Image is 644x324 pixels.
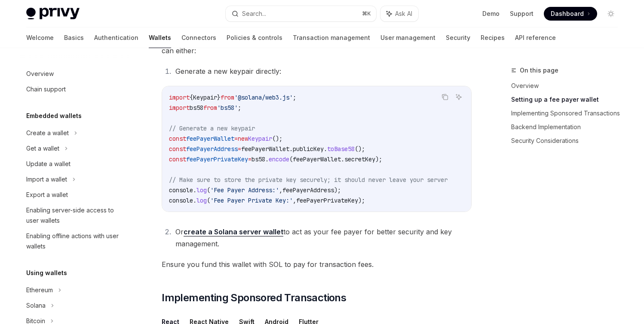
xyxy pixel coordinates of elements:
[226,6,376,21] button: Search...⌘K
[193,186,196,194] span: .
[251,155,265,163] span: bs58
[511,106,625,120] a: Implementing Sponsored Transactions
[234,135,238,142] span: =
[207,186,210,194] span: (
[26,143,59,154] div: Get a wallet
[265,155,269,163] span: .
[162,291,346,305] span: Implementing Sponsored Transactions
[334,186,341,194] span: );
[162,258,472,270] span: Ensure you fund this wallet with SOL to pay for transaction fees.
[64,27,84,48] a: Basics
[26,128,69,138] div: Create a wallet
[169,176,448,184] span: // Make sure to store the private key securely; it should never leave your server
[26,231,124,251] div: Enabling offline actions with user wallets
[395,9,412,18] span: Ask AI
[26,27,54,48] a: Welcome
[169,94,190,101] span: import
[149,27,171,48] a: Wallets
[238,135,248,142] span: new
[355,145,365,153] span: ();
[293,197,296,204] span: ,
[181,27,216,48] a: Connectors
[544,7,597,21] a: Dashboard
[446,27,470,48] a: Security
[289,145,293,153] span: .
[173,226,472,250] li: Or to act as your fee payer for better security and key management.
[248,135,272,142] span: Keypair
[19,156,129,172] a: Update a wallet
[380,6,418,21] button: Ask AI
[272,135,282,142] span: ();
[207,197,210,204] span: (
[26,8,80,20] img: light logo
[26,69,54,79] div: Overview
[26,174,67,185] div: Import a wallet
[511,120,625,134] a: Backend Implementation
[26,268,67,278] h5: Using wallets
[26,111,82,121] h5: Embedded wallets
[293,155,341,163] span: feePayerWallet
[380,27,435,48] a: User management
[193,94,217,101] span: Keypair
[327,145,355,153] span: toBase58
[241,145,289,153] span: feePayerWallet
[248,155,251,163] span: =
[510,9,534,18] a: Support
[481,27,505,48] a: Recipes
[217,104,238,112] span: 'bs58'
[515,27,556,48] a: API reference
[289,155,293,163] span: (
[26,205,124,226] div: Enabling server-side access to user wallets
[439,91,451,103] button: Copy the contents from the code block
[511,134,625,148] a: Security Considerations
[203,104,217,112] span: from
[169,186,193,194] span: console
[184,227,283,236] a: create a Solana server wallet
[210,197,293,204] span: 'Fee Payer Private Key:'
[482,9,500,18] a: Demo
[19,203,129,228] a: Enabling server-side access to user wallets
[551,9,584,18] span: Dashboard
[358,197,365,204] span: );
[221,94,234,101] span: from
[19,66,129,82] a: Overview
[196,186,207,194] span: log
[193,197,196,204] span: .
[293,27,370,48] a: Transaction management
[190,94,193,101] span: {
[26,84,66,94] div: Chain support
[169,155,186,163] span: const
[190,104,203,112] span: bs58
[19,82,129,97] a: Chain support
[173,65,472,77] li: Generate a new keypair directly:
[269,155,289,163] span: encode
[324,145,327,153] span: .
[217,94,221,101] span: }
[234,94,293,101] span: '@solana/web3.js'
[242,9,266,19] div: Search...
[362,10,371,17] span: ⌘ K
[19,187,129,203] a: Export a wallet
[26,190,68,200] div: Export a wallet
[520,65,558,76] span: On this page
[238,104,241,112] span: ;
[296,197,358,204] span: feePayerPrivateKey
[604,7,618,21] button: Toggle dark mode
[344,155,375,163] span: secretKey
[511,93,625,106] a: Setting up a fee payer wallet
[210,186,279,194] span: 'Fee Payer Address:'
[341,155,344,163] span: .
[279,186,282,194] span: ,
[169,135,186,142] span: const
[26,300,46,311] div: Solana
[26,285,53,295] div: Ethereum
[169,104,190,112] span: import
[186,155,248,163] span: feePayerPrivateKey
[196,197,207,204] span: log
[453,91,464,103] button: Ask AI
[186,145,238,153] span: feePayerAddress
[238,145,241,153] span: =
[282,186,334,194] span: feePayerAddress
[293,145,324,153] span: publicKey
[94,27,138,48] a: Authentication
